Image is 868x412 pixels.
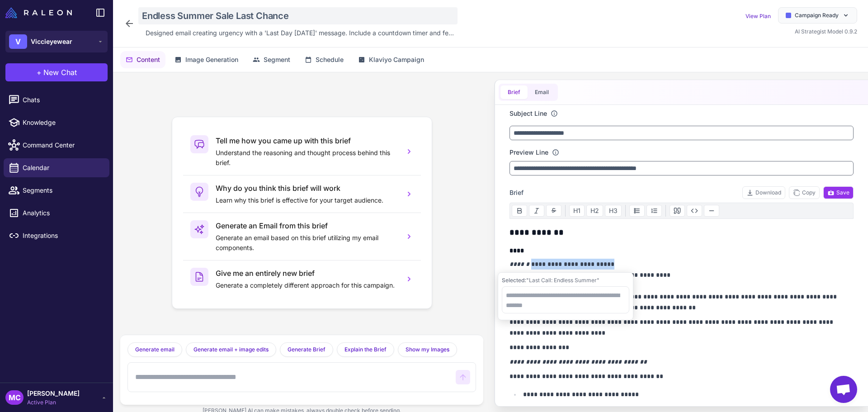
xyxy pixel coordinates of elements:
button: VViccieyewear [5,31,108,52]
span: Command Center [23,140,102,150]
button: Show my Images [398,342,457,357]
span: Brief [509,188,524,198]
a: Integrations [4,226,109,245]
button: H2 [586,205,603,217]
a: Chats [4,90,109,109]
h3: Generate an Email from this brief [216,220,397,231]
span: Generate Brief [288,346,325,354]
div: V [9,34,27,49]
span: Content [137,55,160,65]
a: View Plan [745,13,771,19]
a: Calendar [4,158,109,177]
p: Understand the reasoning and thought process behind this brief. [216,148,397,168]
button: +New Chat [5,63,108,81]
button: Download [742,186,785,199]
a: Open chat [830,376,857,403]
button: H1 [569,205,585,217]
button: Explain the Brief [337,342,394,357]
button: Segment [247,51,296,68]
span: Campaign Ready [795,11,839,19]
div: MC [5,390,24,405]
span: Schedule [316,55,344,65]
button: Copy [789,186,820,199]
span: Active Plan [27,398,80,407]
span: New Chat [43,67,77,78]
button: Klaviyo Campaign [353,51,429,68]
button: Image Generation [169,51,244,68]
span: Generate email + image edits [193,346,269,354]
span: Designed email creating urgency with a 'Last Day [DATE]' message. Include a countdown timer and f... [146,28,454,38]
a: Segments [4,181,109,200]
span: Image Generation [185,55,238,65]
label: Subject Line [509,109,547,118]
span: Save [827,189,849,197]
span: Copy [793,189,816,197]
span: Analytics [23,208,102,218]
button: Save [823,186,854,199]
span: Knowledge [23,118,102,128]
button: Content [120,51,165,68]
a: Knowledge [4,113,109,132]
div: "Last Call: Endless Summer" [502,276,629,284]
div: Click to edit campaign name [138,7,458,24]
button: Generate email [127,342,182,357]
span: Integrations [23,231,102,241]
div: Click to edit description [142,26,458,40]
span: Viccieyewear [31,37,72,47]
button: H3 [605,205,622,217]
button: Email [528,85,556,99]
span: Calendar [23,163,102,173]
p: Learn why this brief is effective for your target audience. [216,195,397,205]
span: Segment [264,55,290,65]
span: Explain the Brief [344,346,387,354]
a: Analytics [4,204,109,223]
p: Generate an email based on this brief utilizing my email components. [216,233,397,253]
h3: Tell me how you came up with this brief [216,135,397,146]
span: Generate email [135,346,175,354]
button: Generate Brief [280,342,333,357]
a: Command Center [4,136,109,155]
span: Show my Images [406,346,449,354]
h3: Give me an entirely new brief [216,268,397,279]
label: Preview Line [509,147,548,157]
button: Schedule [299,51,349,68]
h3: Why do you think this brief will work [216,183,397,194]
span: Klaviyo Campaign [369,55,424,65]
button: Generate email + image edits [186,342,276,357]
button: Brief [500,85,528,99]
span: + [37,67,42,78]
span: Selected: [502,277,526,284]
span: AI Strategist Model 0.9.2 [795,28,857,35]
img: Raleon Logo [5,7,72,18]
span: Chats [23,95,102,105]
span: Segments [23,185,102,195]
p: Generate a completely different approach for this campaign. [216,280,397,290]
span: [PERSON_NAME] [27,388,80,398]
